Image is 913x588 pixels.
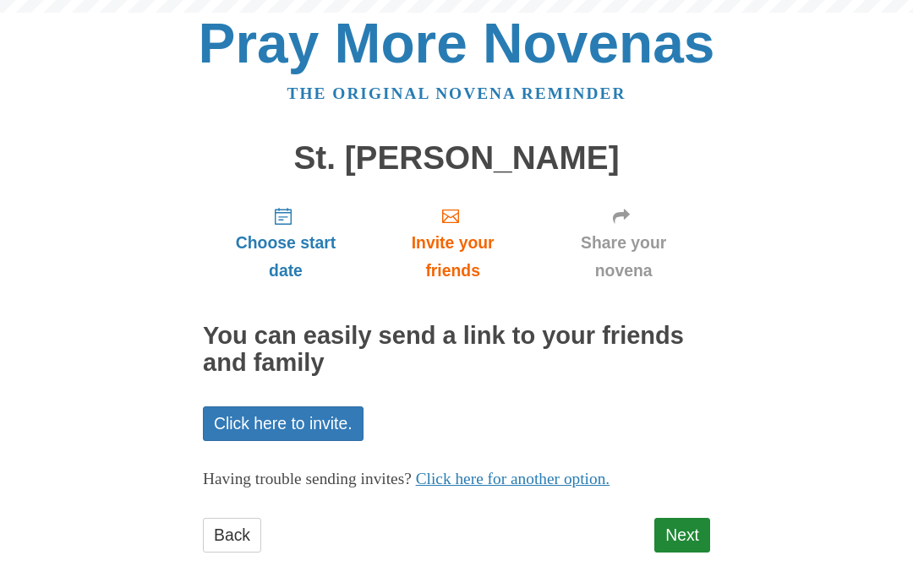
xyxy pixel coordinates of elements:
[385,229,520,285] span: Invite your friends
[220,229,352,285] span: Choose start date
[203,323,710,377] h2: You can easily send a link to your friends and family
[554,229,693,285] span: Share your novena
[203,470,412,487] span: Having trouble sending invites?
[416,470,610,487] a: Click here for another option.
[203,406,364,441] a: Click here to invite.
[287,84,626,102] a: The original novena reminder
[199,12,715,74] a: Pray More Novenas
[369,193,537,293] a: Invite your friends
[203,193,369,293] a: Choose start date
[537,193,710,293] a: Share your novena
[203,518,261,553] a: Back
[203,140,710,177] h1: St. [PERSON_NAME]
[654,518,710,553] a: Next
